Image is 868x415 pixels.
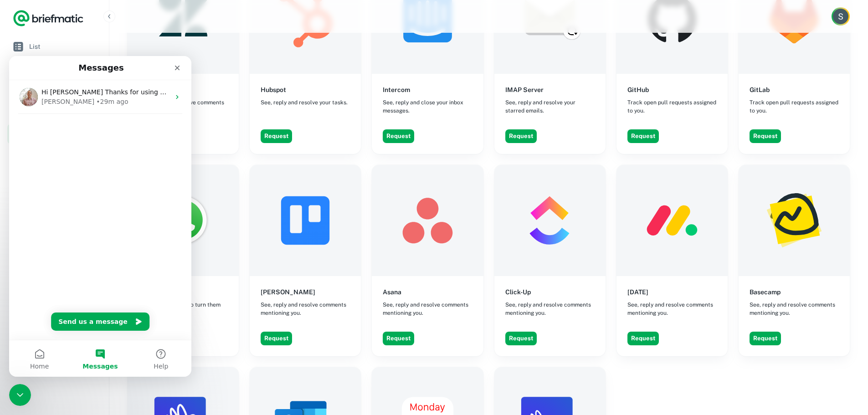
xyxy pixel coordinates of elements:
[750,98,839,115] span: Track open pull requests assigned to you.
[505,85,544,95] h6: IMAP Server
[61,284,121,321] button: Messages
[383,129,414,143] button: Request
[7,102,102,122] a: Notes
[9,56,191,377] iframe: To enrich screen reader interactions, please activate Accessibility in Grammarly extension settings
[383,85,410,95] h6: Intercom
[750,129,781,143] button: Request
[7,124,102,144] a: Connections
[505,98,595,115] span: See, reply and resolve your starred emails.
[383,301,472,317] span: See, reply and resolve comments mentioning you.
[13,9,84,27] a: Logo
[833,9,848,24] img: Sam T
[627,98,717,115] span: Track open pull requests assigned to you.
[261,287,315,297] h6: [PERSON_NAME]
[9,384,31,406] iframe: Intercom live chat
[261,85,286,95] h6: Hubspot
[505,287,531,297] h6: Click-Up
[832,7,850,26] button: Account button
[383,287,401,297] h6: Asana
[21,307,40,313] span: Home
[144,307,159,313] span: Help
[32,32,606,40] span: Hi [PERSON_NAME] Thanks for using Briefmatic! To help me make Briefmatic better could you please ...
[87,41,119,51] div: • 29m ago
[505,129,537,143] button: Request
[505,301,595,317] span: See, reply and resolve comments mentioning you.
[627,332,659,345] button: Request
[42,256,140,275] button: Send us a message
[7,80,102,100] a: Scheduler
[627,129,659,143] button: Request
[750,332,781,345] button: Request
[250,165,361,276] img: Trello
[627,85,649,95] h6: GitHub
[29,41,98,51] span: List
[383,332,414,345] button: Request
[73,307,108,313] span: Messages
[372,165,483,276] img: Asana
[627,301,717,317] span: See, reply and resolve comments mentioning you.
[383,98,472,115] span: See, reply and close your inbox messages.
[122,284,182,321] button: Help
[627,287,648,297] h6: [DATE]
[261,98,348,107] span: See, reply and resolve your tasks.
[261,129,292,143] button: Request
[494,165,606,276] img: Click-Up
[261,332,292,345] button: Request
[32,41,85,51] div: [PERSON_NAME]
[739,165,850,276] img: Basecamp
[7,58,102,78] a: Board
[750,85,770,95] h6: GitLab
[7,36,102,56] a: List
[505,332,537,345] button: Request
[750,287,781,297] h6: Basecamp
[261,301,350,317] span: See, reply and resolve comments mentioning you.
[750,301,839,317] span: See, reply and resolve comments mentioning you.
[616,165,728,276] img: Monday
